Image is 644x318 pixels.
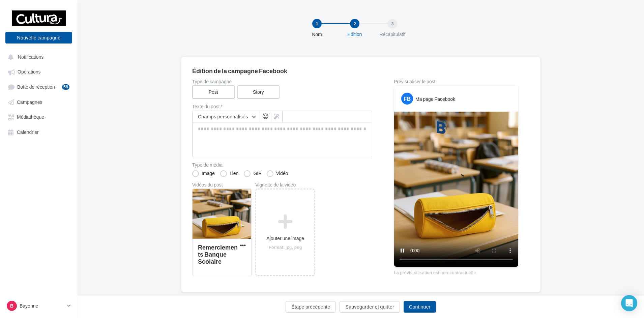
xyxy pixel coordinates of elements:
div: Open Intercom Messenger [621,295,637,311]
a: Calendrier [4,126,74,138]
div: Edition [333,31,376,38]
label: Post [192,85,235,99]
a: Campagnes [4,96,74,108]
div: La prévisualisation est non-contractuelle [394,267,519,276]
button: Nouvelle campagne [5,32,72,44]
div: Vignette de la vidéo [255,182,315,187]
button: Sauvegarder et quitter [340,301,400,313]
button: Champs personnalisés [193,111,260,122]
label: Vidéo [267,170,288,177]
div: Prévisualiser le post [394,79,519,84]
div: 1 [312,19,322,28]
div: Nom [295,31,339,38]
div: 58 [62,84,69,90]
div: Récapitulatif [371,31,414,38]
button: Notifications [4,51,71,63]
div: FB [401,93,413,105]
span: Opérations [18,69,40,75]
span: Notifications [18,54,43,60]
span: Champs personnalisés [198,114,248,119]
span: Campagnes [17,99,42,105]
a: Opérations [4,65,74,78]
a: Médiathèque [4,111,74,123]
span: Calendrier [17,129,39,135]
div: Édition de la campagne Facebook [192,68,529,74]
button: Continuer [404,301,436,313]
span: Boîte de réception [17,84,55,90]
button: Étape précédente [286,301,336,313]
label: Image [192,170,215,177]
label: Texte du post * [192,104,372,109]
a: B Bayonne [5,299,72,312]
label: GIF [244,170,261,177]
div: 2 [350,19,359,28]
span: B [10,302,13,309]
p: Bayonne [20,302,64,309]
a: Boîte de réception58 [4,81,74,93]
div: 3 [388,19,397,28]
div: Vidéos du post [192,182,252,187]
label: Type de campagne [192,79,372,84]
div: Remerciements Banque Scolaire [198,243,238,265]
label: Type de média [192,163,372,167]
label: Lien [220,170,238,177]
span: Médiathèque [17,114,44,120]
div: Ma page Facebook [415,96,455,103]
label: Story [237,85,280,99]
